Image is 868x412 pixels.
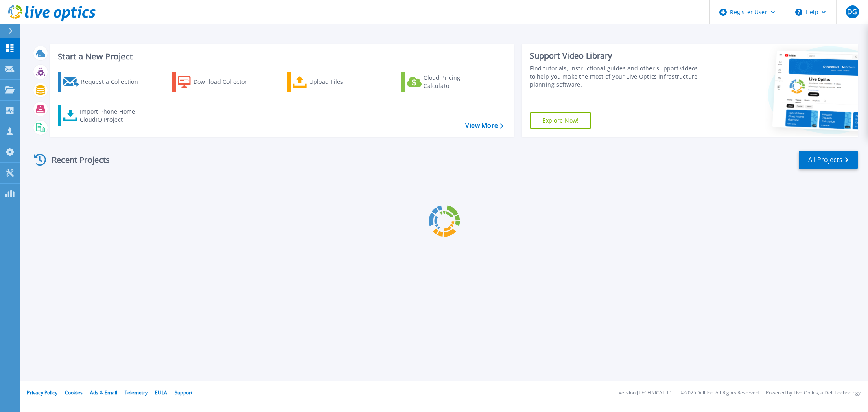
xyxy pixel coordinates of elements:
[799,151,858,169] a: All Projects
[193,74,258,90] div: Download Collector
[424,74,489,90] div: Cloud Pricing Calculator
[847,9,857,15] span: DG
[90,389,117,396] a: Ads & Email
[530,112,592,129] a: Explore Now!
[465,122,503,129] a: View More
[309,74,374,90] div: Upload Files
[65,389,83,396] a: Cookies
[31,150,121,170] div: Recent Projects
[530,64,702,89] div: Find tutorials, instructional guides and other support videos to help you make the most of your L...
[58,52,503,61] h3: Start a New Project
[530,50,702,61] div: Support Video Library
[81,74,146,90] div: Request a Collection
[401,72,492,92] a: Cloud Pricing Calculator
[125,389,148,396] a: Telemetry
[80,107,143,124] div: Import Phone Home CloudIQ Project
[287,72,378,92] a: Upload Files
[155,389,167,396] a: EULA
[58,72,149,92] a: Request a Collection
[27,389,57,396] a: Privacy Policy
[175,389,192,396] a: Support
[619,390,673,396] li: Version: [TECHNICAL_ID]
[681,390,759,396] li: © 2025 Dell Inc. All Rights Reserved
[172,72,263,92] a: Download Collector
[766,390,861,396] li: Powered by Live Optics, a Dell Technology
